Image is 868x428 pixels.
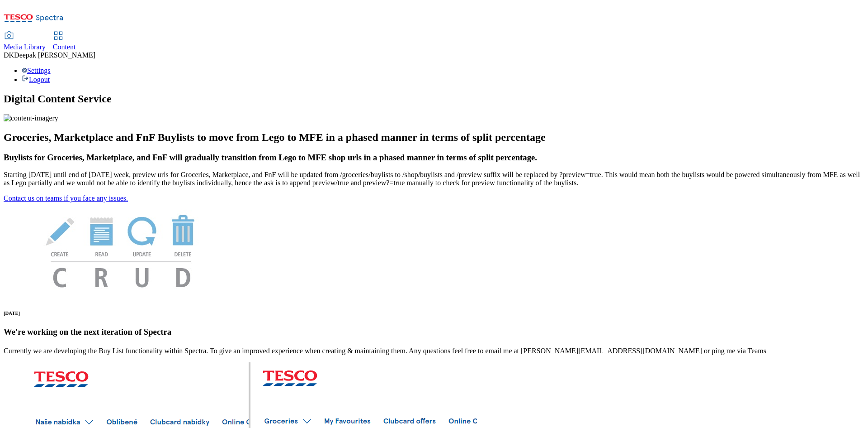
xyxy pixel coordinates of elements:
[4,194,128,202] a: Contact us on teams if you face any issues.
[4,202,239,297] img: News Image
[4,153,864,163] h3: Buylists for Groceries, Marketplace, and FnF will gradually transition from Lego to MFE shop urls...
[4,310,864,316] h6: [DATE]
[4,347,864,355] p: Currently we are developing the Buy List functionality within Spectra. To give an improved experi...
[22,76,50,83] a: Logout
[4,114,58,122] img: content-imagery
[4,43,46,51] span: Media Library
[4,327,864,337] h3: We're working on the next iteration of Spectra
[4,32,46,51] a: Media Library
[4,93,864,105] h1: Digital Content Service
[4,131,864,144] h2: Groceries, Marketplace and FnF Buylists to move from Lego to MFE in a phased manner in terms of s...
[53,32,76,51] a: Content
[4,51,14,59] span: DK
[14,51,95,59] span: Deepak [PERSON_NAME]
[22,67,51,74] a: Settings
[53,43,76,51] span: Content
[4,171,864,187] p: Starting [DATE] until end of [DATE] week, preview urls for Groceries, Marketplace, and FnF will b...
